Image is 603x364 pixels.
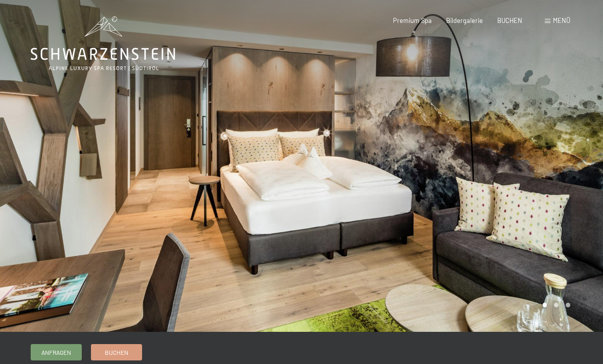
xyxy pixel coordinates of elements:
[31,345,81,360] a: Anfragen
[393,16,432,25] a: Premium Spa
[446,16,483,25] a: Bildergalerie
[497,16,522,25] a: BUCHEN
[553,16,570,25] span: Menü
[41,348,71,357] span: Anfragen
[105,348,128,357] span: Buchen
[91,345,142,360] a: Buchen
